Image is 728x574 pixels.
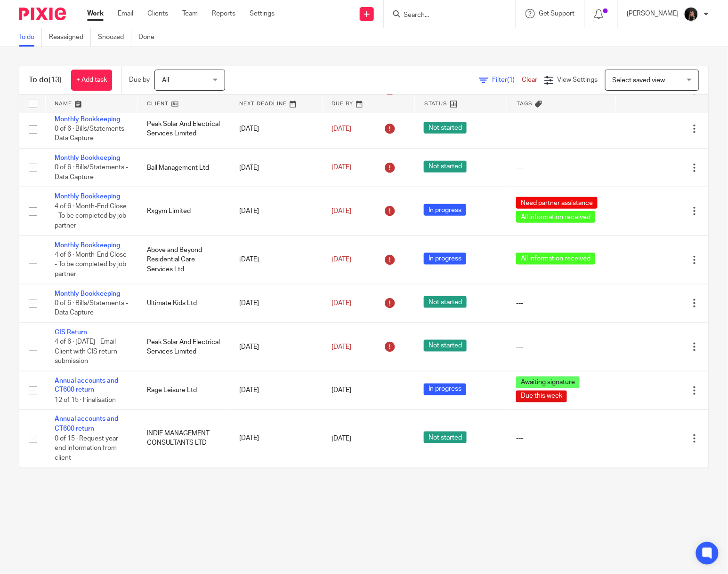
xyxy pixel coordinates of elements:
div: --- [516,163,607,173]
a: Monthly Bookkeeping [55,291,120,297]
td: Ultimate Kids Ltd [138,284,230,322]
span: 0 of 6 · Bills/Statements - Data Capture [55,300,128,316]
span: In progress [424,253,466,265]
td: Rxgym Limited [138,187,230,236]
div: --- [516,434,607,443]
a: Reassigned [49,28,91,47]
span: In progress [424,204,466,216]
span: All information received [516,253,595,265]
td: [DATE] [230,371,322,410]
a: Reports [212,9,235,18]
a: Snoozed [98,28,131,47]
td: [DATE] [230,236,322,284]
a: Clear [522,77,537,83]
span: Not started [424,122,467,134]
span: 0 of 6 · Bills/Statements - Data Capture [55,165,128,181]
span: Not started [424,161,467,173]
a: CIS Return [55,329,87,336]
span: All information received [516,211,595,223]
a: + Add task [71,70,112,91]
span: Awaiting signature [516,377,580,388]
span: (13) [49,76,62,84]
img: Pixie [19,8,66,20]
span: [DATE] [332,165,351,171]
a: Team [182,9,198,18]
td: [DATE] [230,148,322,187]
span: [DATE] [332,126,351,132]
span: 4 of 6 · [DATE] - Email Client with CIS return submission [55,339,117,365]
span: 0 of 15 · Request year end information from client [55,435,118,461]
span: 12 of 15 · Finalisation [55,397,116,403]
div: --- [516,342,607,352]
td: [DATE] [230,410,322,468]
span: [DATE] [332,300,351,307]
a: Work [87,9,104,18]
td: [DATE] [230,187,322,236]
a: Clients [147,9,168,18]
td: Peak Solar And Electrical Services Limited [138,323,230,371]
a: Email [118,9,133,18]
span: Need partner assistance [516,197,598,209]
a: Monthly Bookkeeping [55,193,120,200]
div: --- [516,124,607,134]
span: [DATE] [332,256,351,263]
a: Monthly Bookkeeping [55,242,120,249]
a: Monthly Bookkeeping [55,116,120,123]
span: Get Support [539,10,575,17]
span: [DATE] [332,387,351,394]
input: Search [403,11,487,20]
td: Peak Solar And Electrical Services Limited [138,110,230,148]
td: Ball Management Ltd [138,148,230,187]
td: [DATE] [230,284,322,322]
p: [PERSON_NAME] [627,9,679,18]
td: INDIE MANAGEMENT CONSULTANTS LTD [138,410,230,468]
span: All [162,77,169,84]
td: Above and Beyond Residential Care Services Ltd [138,236,230,284]
a: Annual accounts and CT600 return [55,416,118,432]
span: 4 of 6 · Month-End Close - To be completed by job partner [55,252,127,277]
span: Not started [424,432,467,443]
span: Not started [424,296,467,308]
div: --- [516,299,607,308]
span: Filter [492,77,522,83]
p: Due by [129,75,150,85]
span: (1) [507,77,515,83]
span: 4 of 6 · Month-End Close - To be completed by job partner [55,203,127,229]
span: [DATE] [332,208,351,214]
td: Rage Leisure Ltd [138,371,230,410]
h1: To do [29,75,62,85]
span: 0 of 6 · Bills/Statements - Data Capture [55,126,128,142]
span: Tags [517,101,533,106]
span: View Settings [558,77,598,83]
span: [DATE] [332,435,351,442]
a: Settings [250,9,275,18]
span: Not started [424,340,467,352]
a: Monthly Bookkeeping [55,155,120,161]
img: 455A9867.jpg [684,7,699,22]
a: To do [19,28,42,47]
span: [DATE] [332,344,351,350]
a: Annual accounts and CT600 return [55,377,118,393]
td: [DATE] [230,323,322,371]
td: [DATE] [230,110,322,148]
span: In progress [424,384,466,395]
a: Done [138,28,162,47]
span: Due this week [516,391,567,402]
span: Select saved view [613,77,665,84]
